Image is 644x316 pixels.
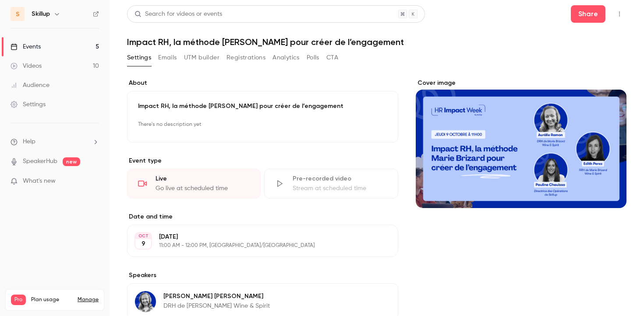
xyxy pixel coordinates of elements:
span: What's new [23,177,56,186]
span: Help [23,137,35,146]
p: 9 [142,240,145,248]
span: Plan usage [31,296,72,303]
a: Manage [78,296,99,303]
p: [DATE] [159,233,352,241]
p: Impact RH, la méthode [PERSON_NAME] pour créer de l’engagement [138,102,387,111]
div: OCT [135,233,151,239]
div: Settings [11,100,46,109]
span: Pro [11,295,26,305]
button: Registrations [226,51,265,65]
h6: Skillup [32,10,50,18]
label: About [127,79,398,87]
div: Audience [11,81,50,90]
span: S [16,10,20,19]
div: Go live at scheduled time [156,184,250,193]
li: help-dropdown-opener [11,137,99,146]
div: Pre-recorded video [293,174,387,183]
iframe: Noticeable Trigger [88,177,99,185]
section: Cover image [416,79,626,208]
div: Events [11,42,41,51]
button: Emails [158,51,177,65]
label: Speakers [127,271,398,280]
label: Cover image [416,79,626,87]
span: new [63,157,80,166]
div: Search for videos or events [134,10,222,19]
a: SpeakerHub [23,157,57,166]
div: Videos [11,62,42,70]
div: Stream at scheduled time [293,184,387,193]
button: CTA [326,51,338,65]
button: Settings [127,51,151,65]
img: Aurélie Ramon [135,291,156,312]
p: DRH de [PERSON_NAME] Wine & Spirit [163,302,270,310]
div: LiveGo live at scheduled time [127,169,261,198]
div: Pre-recorded videoStream at scheduled time [264,169,398,198]
p: 11:00 AM - 12:00 PM, [GEOGRAPHIC_DATA]/[GEOGRAPHIC_DATA] [159,242,352,249]
p: Event type [127,156,398,165]
div: Live [156,174,250,183]
p: [PERSON_NAME] [PERSON_NAME] [163,292,270,301]
button: Analytics [272,51,300,65]
p: There's no description yet [138,118,387,132]
button: Share [571,5,605,23]
button: Polls [307,51,319,65]
label: Date and time [127,212,398,221]
button: UTM builder [184,51,219,65]
h1: Impact RH, la méthode [PERSON_NAME] pour créer de l’engagement [127,37,626,47]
